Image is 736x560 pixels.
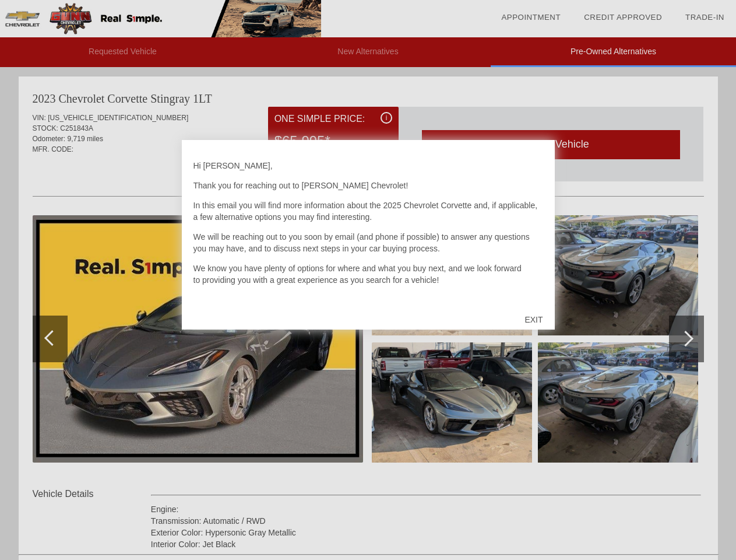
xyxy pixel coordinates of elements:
p: Thank you for reaching out to [PERSON_NAME] Chevrolet! [193,180,543,191]
p: We will be reaching out to you soon by email (and phone if possible) to answer any questions you ... [193,231,543,254]
p: In this email you will find more information about the 2025 Chevrolet Corvette and, if applicable... [193,199,543,223]
p: We know you have plenty of options for where and what you buy next, and we look forward to provid... [193,262,543,286]
p: Hi [PERSON_NAME], [193,160,543,171]
a: Credit Approved [584,13,662,22]
a: Trade-In [685,13,724,22]
div: EXIT [513,302,554,337]
a: Appointment [501,13,561,22]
